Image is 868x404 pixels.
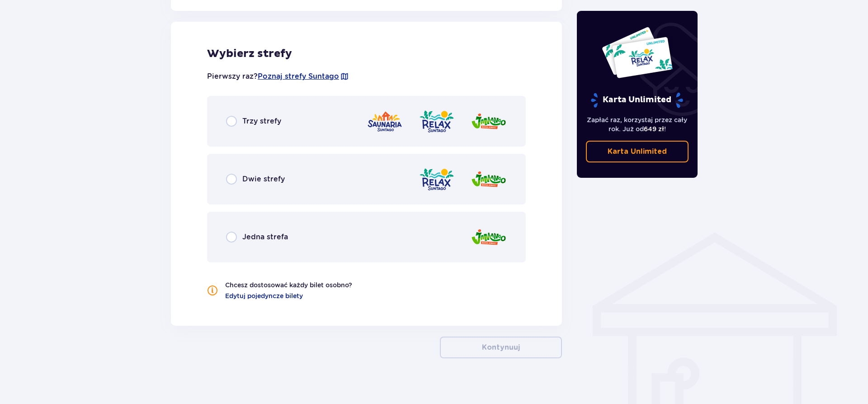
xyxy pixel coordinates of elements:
[590,92,684,108] p: Karta Unlimited
[258,71,339,81] a: Poznaj strefy Suntago
[644,125,664,133] span: 649 zł
[440,337,562,358] button: Kontynuuj
[225,280,352,290] p: Chcesz dostosować każdy bilet osobno?
[419,166,455,192] img: Relax
[586,115,689,133] p: Zapłać raz, korzystaj przez cały rok. Już od !
[242,232,288,242] span: Jedna strefa
[608,147,667,157] p: Karta Unlimited
[207,71,349,81] p: Pierwszy raz?
[482,342,520,352] p: Kontynuuj
[586,141,689,162] a: Karta Unlimited
[225,291,303,300] a: Edytuj pojedyncze bilety
[207,47,526,61] h2: Wybierz strefy
[419,109,455,134] img: Relax
[242,174,285,184] span: Dwie strefy
[471,224,507,250] img: Jamango
[242,116,281,126] span: Trzy strefy
[367,109,403,134] img: Saunaria
[601,26,673,79] img: Dwie karty całoroczne do Suntago z napisem 'UNLIMITED RELAX', na białym tle z tropikalnymi liśćmi...
[471,109,507,134] img: Jamango
[471,166,507,192] img: Jamango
